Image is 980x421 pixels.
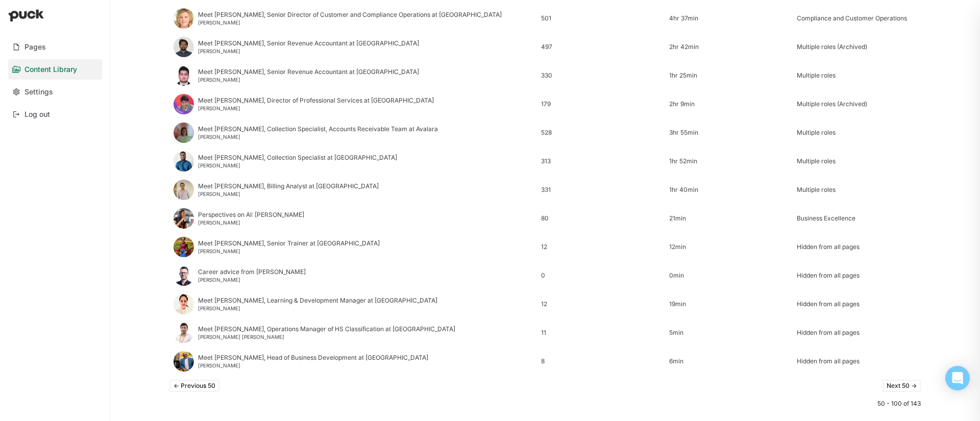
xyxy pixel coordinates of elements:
[541,243,661,251] div: 12
[198,248,380,254] div: [PERSON_NAME]
[198,68,419,76] div: Meet [PERSON_NAME], Senior Revenue Accountant at [GEOGRAPHIC_DATA]
[169,400,921,407] div: 50 - 100 of 143
[797,215,917,222] div: Business Excellence
[541,43,661,51] div: 497
[541,301,661,308] div: 12
[669,329,789,336] div: 5min
[669,301,789,308] div: 19min
[883,380,921,392] button: Next 50 ->
[24,43,46,52] div: Pages
[797,72,917,79] div: Multiple roles
[541,329,661,336] div: 11
[198,211,304,218] div: Perspectives on AI: [PERSON_NAME]
[198,354,428,361] div: Meet [PERSON_NAME], Head of Business Development at [GEOGRAPHIC_DATA]
[198,191,379,197] div: [PERSON_NAME]
[797,158,917,165] div: Multiple roles
[8,37,102,57] a: Pages
[669,129,789,136] div: 3hr 55min
[198,97,434,104] div: Meet [PERSON_NAME], Director of Professional Services at [GEOGRAPHIC_DATA]
[797,186,917,193] div: Multiple roles
[198,11,502,18] div: Meet [PERSON_NAME], Senior Director of Customer and Compliance Operations at [GEOGRAPHIC_DATA]
[198,219,304,226] div: [PERSON_NAME]
[669,15,789,22] div: 4hr 37min
[198,326,455,333] div: Meet [PERSON_NAME], Operations Manager of HS Classification at [GEOGRAPHIC_DATA]
[198,48,419,54] div: [PERSON_NAME]
[198,183,379,190] div: Meet [PERSON_NAME], Billing Analyst at [GEOGRAPHIC_DATA]
[797,15,917,22] div: Compliance and Customer Operations
[797,329,917,336] div: Hidden from all pages
[198,240,380,247] div: Meet [PERSON_NAME], Senior Trainer at [GEOGRAPHIC_DATA]
[541,15,661,22] div: 501
[24,65,77,74] div: Content Library
[198,134,438,140] div: [PERSON_NAME]
[198,40,419,47] div: Meet [PERSON_NAME], Senior Revenue Accountant at [GEOGRAPHIC_DATA]
[669,43,789,51] div: 2hr 42min
[541,272,661,279] div: 0
[198,154,397,161] div: Meet [PERSON_NAME], Collection Specialist at [GEOGRAPHIC_DATA]
[669,358,789,365] div: 6min
[945,366,970,390] div: Open Intercom Messenger
[198,126,438,133] div: Meet [PERSON_NAME], Collection Specialist, Accounts Receivable Team at Avalara
[797,43,917,51] div: Multiple roles (Archived)
[797,272,917,279] div: Hidden from all pages
[198,19,502,26] div: [PERSON_NAME]
[669,186,789,193] div: 1hr 40min
[24,110,50,119] div: Log out
[198,105,434,111] div: [PERSON_NAME]
[797,243,917,251] div: Hidden from all pages
[541,215,661,222] div: 80
[198,77,419,83] div: [PERSON_NAME]
[797,301,917,308] div: Hidden from all pages
[541,186,661,193] div: 331
[8,82,102,102] a: Settings
[198,305,437,311] div: [PERSON_NAME]
[198,334,455,340] div: [PERSON_NAME] [PERSON_NAME]
[169,380,219,392] button: <- Previous 50
[198,268,306,276] div: Career advice from [PERSON_NAME]
[541,72,661,79] div: 330
[8,59,102,80] a: Content Library
[669,243,789,251] div: 12min
[669,72,789,79] div: 1hr 25min
[541,101,661,108] div: 179
[541,358,661,365] div: 8
[797,101,917,108] div: Multiple roles (Archived)
[198,362,428,368] div: [PERSON_NAME]
[198,162,397,168] div: [PERSON_NAME]
[24,88,53,96] div: Settings
[198,277,306,283] div: [PERSON_NAME]
[541,129,661,136] div: 528
[669,158,789,165] div: 1hr 52min
[669,101,789,108] div: 2hr 9min
[669,272,789,279] div: 0min
[198,297,437,304] div: Meet [PERSON_NAME], Learning & Development Manager at [GEOGRAPHIC_DATA]
[669,215,789,222] div: 21min
[541,158,661,165] div: 313
[797,129,917,136] div: Multiple roles
[797,358,917,365] div: Hidden from all pages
